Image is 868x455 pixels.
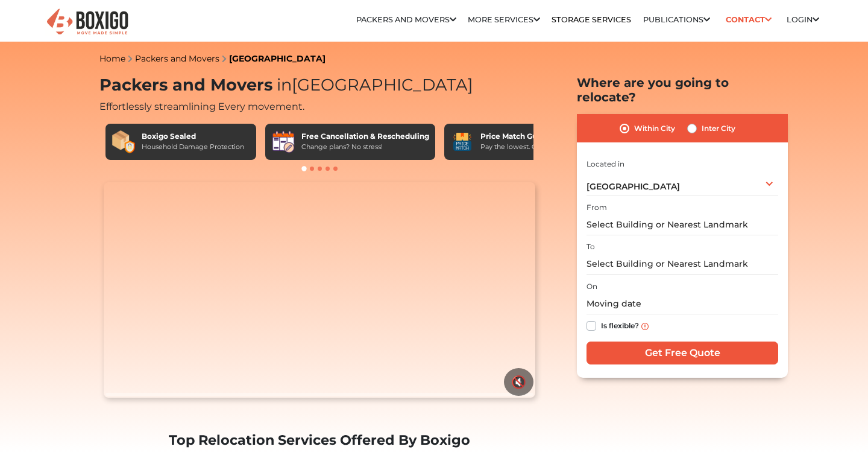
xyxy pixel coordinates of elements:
[99,101,304,112] span: Effortlessly streamlining Every movement.
[142,131,244,142] div: Boxigo Sealed
[229,53,325,64] a: [GEOGRAPHIC_DATA]
[45,7,130,37] img: Boxigo
[587,202,607,213] label: From
[587,241,595,252] label: To
[450,130,474,154] img: Price Match Guarantee
[99,75,539,95] h1: Packers and Movers
[480,131,572,142] div: Price Match Guarantee
[112,130,136,154] img: Boxigo Sealed
[271,130,295,154] img: Free Cancellation & Rescheduling
[277,75,292,95] span: in
[99,53,125,64] a: Home
[587,281,597,292] label: On
[587,214,778,235] input: Select Building or Nearest Landmark
[587,181,680,192] span: [GEOGRAPHIC_DATA]
[135,53,219,64] a: Packers and Movers
[301,142,429,152] div: Change plans? No stress!
[587,293,778,314] input: Moving date
[787,15,819,24] a: Login
[587,159,624,170] label: Located in
[272,75,473,95] span: [GEOGRAPHIC_DATA]
[641,323,649,330] img: info
[504,368,533,396] button: 🔇
[99,432,539,448] h2: Top Relocation Services Offered By Boxigo
[552,15,631,24] a: Storage Services
[142,142,244,152] div: Household Damage Protection
[468,15,540,24] a: More services
[104,182,535,398] video: Your browser does not support the video tag.
[480,142,572,152] div: Pay the lowest. Guaranteed!
[356,15,456,24] a: Packers and Movers
[601,319,639,331] label: Is flexible?
[634,121,675,136] label: Within City
[643,15,710,24] a: Publications
[587,342,778,364] input: Get Free Quote
[301,131,429,142] div: Free Cancellation & Rescheduling
[587,253,778,275] input: Select Building or Nearest Landmark
[702,121,735,136] label: Inter City
[577,75,788,104] h2: Where are you going to relocate?
[722,10,775,29] a: Contact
